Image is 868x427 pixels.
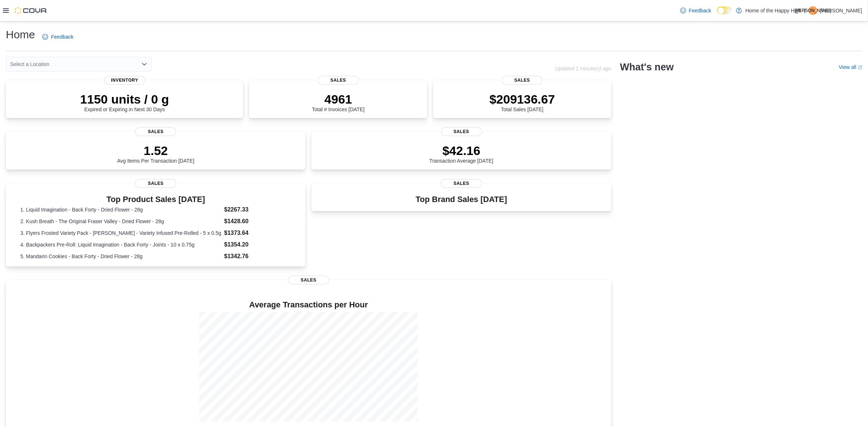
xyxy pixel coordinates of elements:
p: Updated 1 minute(s) ago [555,66,611,71]
p: Home of the Happy High [746,6,801,15]
div: Jessica Armstrong [809,6,817,15]
dd: $2267.33 [224,205,291,214]
dd: $1373.64 [224,229,291,237]
p: [PERSON_NAME] [820,6,862,15]
div: Total # Invoices [DATE] [312,92,365,112]
span: Sales [441,127,482,136]
dt: 1. Liquid Imagination - Back Forty - Dried Flower - 28g [20,206,221,213]
dd: $1428.60 [224,217,291,226]
span: Sales [135,127,176,136]
span: Sales [288,276,329,284]
h3: Top Product Sales [DATE] [20,195,291,204]
h2: What's new [620,61,674,73]
a: View allExternal link [839,64,862,70]
button: Open list of options [141,61,147,67]
dt: 3. Flyers Frosted Variety Pack - [PERSON_NAME] - Variety Infused Pre-Rolled - 5 x 0.5g [20,229,221,237]
span: Sales [135,179,176,188]
dt: 4. Backpackers Pre-Roll: Liquid Imagination - Back Forty - Joints - 10 x 0.75g [20,241,221,248]
span: Sales [318,76,359,85]
div: Avg Items Per Transaction [DATE] [117,143,194,164]
h1: Home [6,27,35,42]
span: Sales [502,76,542,85]
p: 4961 [312,92,365,106]
div: Expired or Expiring in Next 30 Days [80,92,169,112]
p: $209136.67 [490,92,555,106]
div: Transaction Average [DATE] [429,143,494,164]
dt: 5. Mandarin Cookies - Back Forty - Dried Flower - 28g [20,253,221,260]
span: Dark Mode [717,14,717,15]
h4: Average Transactions per Hour [12,300,606,309]
div: Total Sales [DATE] [490,92,555,112]
p: 1.52 [117,143,194,158]
p: 1150 units / 0 g [80,92,169,106]
dd: $1342.76 [224,252,291,261]
span: Feedback [51,33,73,40]
dt: 2. Kush Breath - The Original Fraser Valley - Dried Flower - 28g [20,218,221,225]
img: Cova [15,7,47,14]
dd: $1354.20 [224,240,291,249]
input: Dark Mode [717,7,732,14]
span: [PERSON_NAME] [795,6,831,15]
p: $42.16 [429,143,494,158]
svg: External link [858,65,862,70]
a: Feedback [39,30,76,44]
span: Feedback [689,7,711,14]
span: Inventory [104,76,145,85]
span: Sales [441,179,482,188]
h3: Top Brand Sales [DATE] [416,195,507,204]
a: Feedback [677,3,714,18]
